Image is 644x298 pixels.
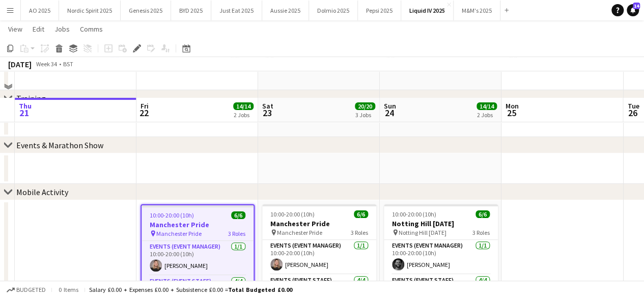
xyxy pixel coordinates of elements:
span: Thu [19,101,32,111]
span: Fri [141,101,149,111]
button: Pepsi 2025 [358,1,401,20]
app-card-role: Events (Event Manager)1/110:00-20:00 (10h)[PERSON_NAME] [142,241,254,276]
span: 14/14 [477,102,497,110]
span: Total Budgeted £0.00 [228,286,292,293]
button: Liquid IV 2025 [401,1,454,20]
button: BYD 2025 [171,1,211,20]
button: Dolmio 2025 [309,1,358,20]
div: Events & Marathon Show [16,140,103,150]
span: 25 [504,107,519,119]
button: Just Eat 2025 [211,1,262,20]
span: Manchester Pride [156,230,202,237]
span: Sun [384,101,396,111]
span: 3 Roles [351,229,368,236]
span: View [8,24,22,34]
a: Edit [29,22,48,36]
a: 14 [627,4,639,16]
a: Comms [76,22,107,36]
span: Sat [262,101,273,111]
div: Mobile Activity [16,187,68,197]
button: AO 2025 [21,1,59,20]
span: 14/14 [233,102,254,110]
div: 3 Jobs [355,111,375,119]
h3: Notting Hill [DATE] [384,219,498,228]
span: 3 Roles [472,229,490,236]
span: Tue [627,101,639,111]
div: 2 Jobs [234,111,253,119]
span: 6/6 [475,210,490,218]
button: M&M's 2025 [454,1,500,20]
span: Notting Hill [DATE] [399,229,446,236]
button: Genesis 2025 [121,1,171,20]
span: Jobs [54,24,70,34]
span: Manchester Pride [277,229,322,236]
app-card-role: Events (Event Manager)1/110:00-20:00 (10h)[PERSON_NAME] [384,240,498,275]
span: 22 [139,107,149,119]
button: Budgeted [5,284,47,295]
span: Budgeted [16,286,46,293]
span: 6/6 [354,210,368,218]
span: 26 [626,107,639,119]
div: BST [63,60,73,68]
span: 23 [261,107,273,119]
div: [DATE] [8,59,32,69]
span: 24 [382,107,396,119]
span: 21 [17,107,32,119]
button: Aussie 2025 [262,1,309,20]
button: Nordic Spirit 2025 [59,1,121,20]
span: 3 Roles [228,230,245,237]
a: Jobs [50,22,74,36]
span: Edit [33,24,44,34]
div: Training [16,93,46,103]
a: View [4,22,26,36]
span: 10:00-20:00 (10h) [270,210,315,218]
span: 10:00-20:00 (10h) [150,211,194,219]
h3: Manchester Pride [262,219,376,228]
span: 6/6 [231,211,245,219]
app-card-role: Events (Event Manager)1/110:00-20:00 (10h)[PERSON_NAME] [262,240,376,275]
span: 20/20 [355,102,375,110]
span: 0 items [56,286,80,293]
span: 14 [633,3,640,9]
h3: Manchester Pride [142,220,254,229]
span: 10:00-20:00 (10h) [392,210,436,218]
span: Comms [80,24,103,34]
div: 2 Jobs [477,111,496,119]
span: Week 34 [34,60,59,68]
span: Mon [506,101,519,111]
div: Salary £0.00 + Expenses £0.00 + Subsistence £0.00 = [89,286,292,293]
